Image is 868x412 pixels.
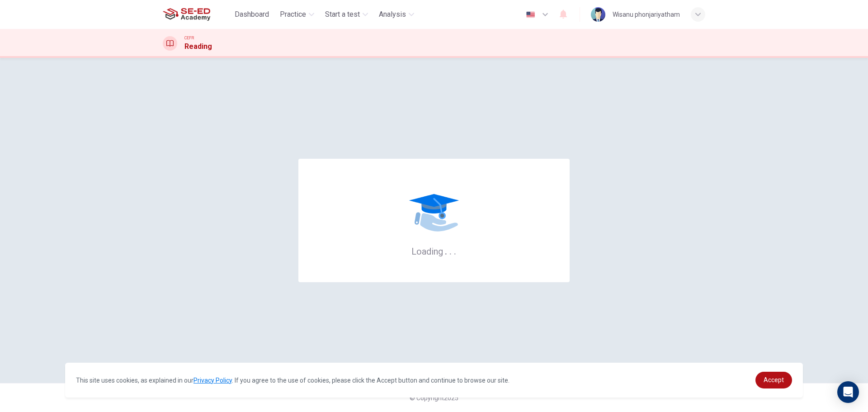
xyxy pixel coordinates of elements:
[163,5,210,24] img: SE-ED Academy logo
[231,6,273,23] button: Dashboard
[525,11,536,18] img: en
[163,5,231,24] a: SE-ED Academy logo
[410,394,458,402] span: © Copyright 2025
[321,6,372,23] button: Start a test
[411,245,457,257] h6: Loading
[76,377,509,384] span: This site uses cookies, as explained in our . If you agree to the use of cookies, please click th...
[837,381,859,403] div: Open Intercom Messenger
[280,9,306,20] span: Practice
[184,41,212,52] h1: Reading
[65,363,803,398] div: cookieconsent
[444,243,448,258] h6: .
[184,35,194,41] span: CEFR
[613,9,680,20] div: Wisanu phonjariyatham
[755,372,792,388] a: dismiss cookie message
[276,6,318,23] button: Practice
[235,9,269,20] span: Dashboard
[764,376,784,384] span: Accept
[379,9,406,20] span: Analysis
[453,243,457,258] h6: .
[591,7,605,22] img: Profile picture
[375,6,418,23] button: Analysis
[325,9,360,20] span: Start a test
[449,243,452,258] h6: .
[193,377,232,384] a: Privacy Policy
